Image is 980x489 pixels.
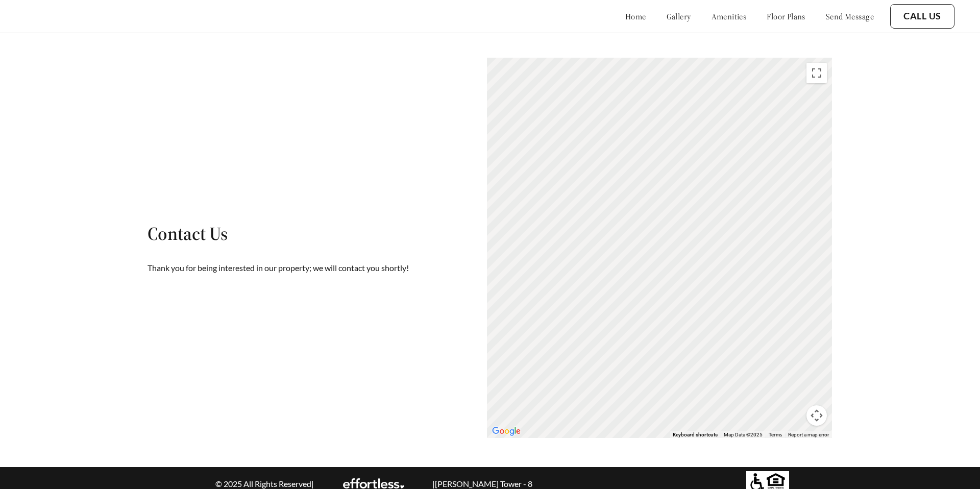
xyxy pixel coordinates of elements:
[489,425,523,438] img: Google
[826,11,874,21] a: send message
[428,479,536,488] p: | [PERSON_NAME] Tower - 8
[903,11,941,22] a: Call Us
[712,11,747,21] a: amenities
[806,405,827,426] button: Map camera controls
[767,11,805,21] a: floor plans
[806,63,827,83] button: Toggle fullscreen view
[625,11,646,21] a: home
[890,4,954,29] button: Call Us
[148,262,439,274] p: Thank you for being interested in our property; we will contact you shortly!
[343,478,404,488] img: EA Logo
[673,431,718,438] button: Keyboard shortcuts
[769,431,782,437] a: Terms (opens in new tab)
[210,479,319,488] p: © 2025 All Rights Reserved |
[724,432,763,437] span: Map Data ©2025
[788,432,829,437] a: Report a map error
[148,222,439,245] h1: Contact Us
[489,425,523,438] a: Open this area in Google Maps (opens a new window)
[667,11,691,21] a: gallery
